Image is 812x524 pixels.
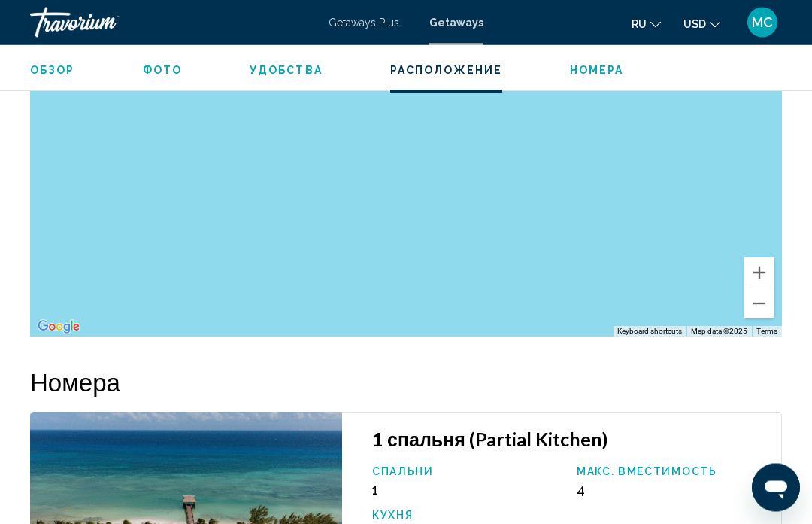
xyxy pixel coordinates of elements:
[743,7,782,38] button: User Menu
[632,18,647,30] span: ru
[30,64,75,76] span: Обзор
[429,17,483,29] a: Getaways
[691,327,747,336] span: Map data ©2025
[143,64,182,76] span: Фото
[577,483,585,498] span: 4
[390,64,502,76] span: Расположение
[372,428,766,451] h3: 1 спальня (Partial Kitchen)
[143,63,182,77] button: Фото
[250,64,323,76] span: Удобства
[744,258,774,288] button: Zoom in
[617,327,682,337] button: Keyboard shortcuts
[372,466,562,478] p: Спальни
[570,63,624,77] button: Номера
[570,64,624,76] span: Номера
[30,63,75,77] button: Обзор
[390,63,502,77] button: Расположение
[34,318,83,337] img: Google
[329,17,399,29] a: Getaways Plus
[577,466,766,478] p: Макс. вместимость
[30,8,314,38] a: Travorium
[30,367,782,398] h2: Номера
[632,13,661,35] button: Change language
[372,510,562,522] p: Кухня
[250,63,323,77] button: Удобства
[744,289,774,319] button: Zoom out
[756,327,777,336] a: Terms (opens in new tab)
[752,15,773,30] span: MC
[34,318,83,337] a: Open this area in Google Maps (opens a new window)
[683,18,706,30] span: USD
[752,464,800,512] iframe: Button to launch messaging window
[683,13,720,35] button: Change currency
[372,483,378,498] span: 1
